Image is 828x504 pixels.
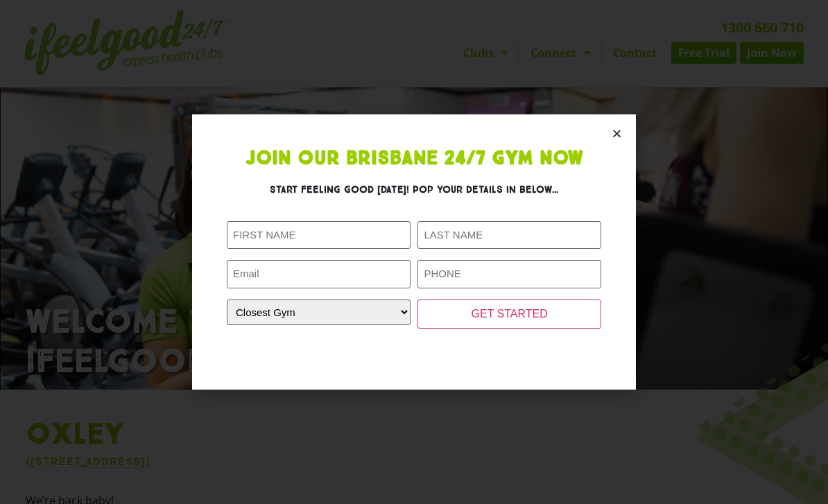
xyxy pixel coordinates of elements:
a: Close [612,128,622,139]
h1: Join Our Brisbane 24/7 Gym Now [227,149,601,168]
input: GET STARTED [417,299,601,329]
input: FIRST NAME [227,221,411,250]
h3: Start feeling good [DATE]! Pop your details in below... [227,182,601,197]
input: LAST NAME [417,221,601,250]
input: Email [227,260,411,288]
input: PHONE [417,260,601,288]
